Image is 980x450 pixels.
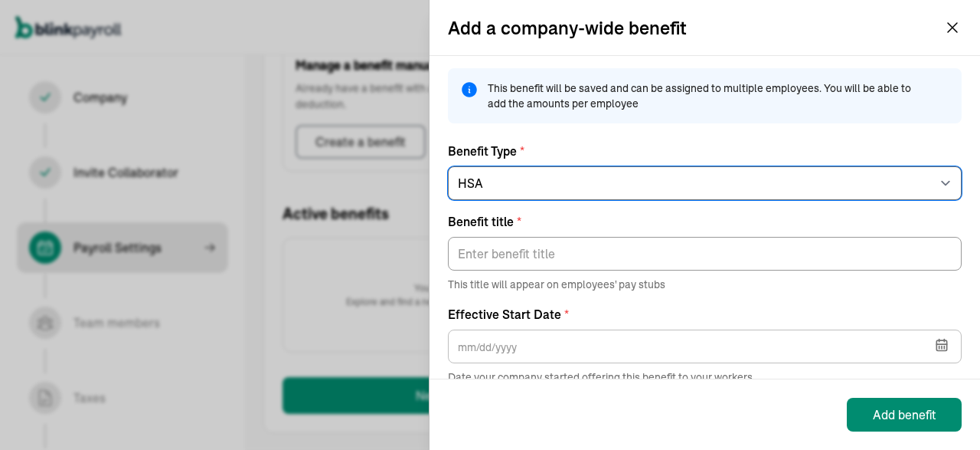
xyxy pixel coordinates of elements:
[448,330,962,363] input: mm/dd/yyyy
[847,398,962,432] button: Add benefit
[448,305,962,324] label: Effective Start Date
[448,370,962,386] span: Date your company started offering this benefit to your workers
[448,15,687,40] h2: Add a company-wide benefit
[448,237,962,271] input: Benefit title
[448,277,962,293] span: This title will appear on employees' pay stubs
[873,406,936,424] div: Add benefit
[448,142,962,160] label: Benefit Type
[488,80,916,111] span: This benefit will be saved and can be assigned to multiple employees. You will be able to add the...
[448,212,962,231] label: Benefit title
